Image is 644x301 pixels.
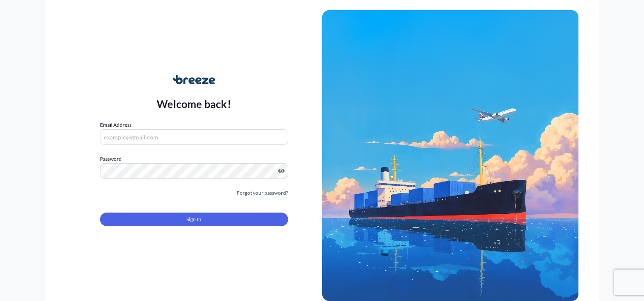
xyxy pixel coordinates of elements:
p: Welcome back! [157,97,231,111]
label: Password [100,155,288,163]
button: Show password [278,168,285,174]
a: Forgot your password? [237,189,288,197]
button: Sign In [100,213,288,226]
img: Ship illustration [322,10,578,301]
input: example@gmail.com [100,129,288,145]
label: Email Address [100,121,132,129]
span: Sign In [186,215,201,224]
